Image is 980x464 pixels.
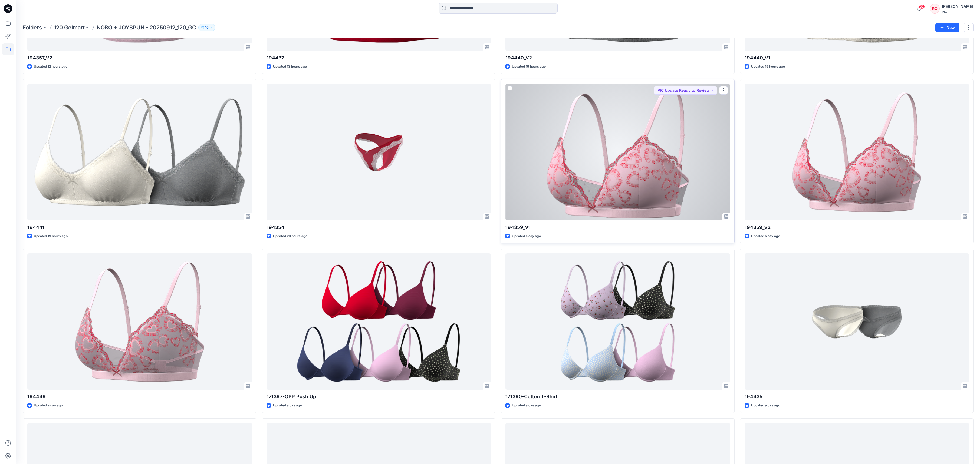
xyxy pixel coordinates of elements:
[198,24,215,31] button: 10
[505,224,730,231] p: 194359_V1
[512,233,541,239] p: Updated a day ago
[27,253,252,390] a: 194449
[23,24,42,31] a: Folders
[745,224,969,231] p: 194359_V2
[273,233,307,239] p: Updated 20 hours ago
[27,224,252,231] p: 194441
[267,253,491,390] a: 171397-OPP Push Up
[34,64,67,69] p: Updated 12 hours ago
[34,233,68,239] p: Updated 19 hours ago
[751,64,785,69] p: Updated 19 hours ago
[97,24,196,31] p: NOBO + JOYSPUN - 20250912_120_GC
[27,54,252,62] p: 194357_V2
[273,403,302,408] p: Updated a day ago
[267,54,491,62] p: 194437
[919,5,925,9] span: 22
[745,54,969,62] p: 194440_V1
[267,393,491,400] p: 171397-OPP Push Up
[27,84,252,220] a: 194441
[27,393,252,400] p: 194449
[745,84,969,220] a: 194359_V2
[745,253,969,390] a: 194435
[505,393,730,400] p: 171390-Cotton T-Shirt
[512,64,546,69] p: Updated 19 hours ago
[942,3,973,10] div: [PERSON_NAME]
[505,84,730,220] a: 194359_V1
[273,64,307,69] p: Updated 13 hours ago
[930,4,940,14] div: RO
[942,10,973,14] div: PIC
[267,84,491,220] a: 194354
[54,24,85,31] a: 120 Gelmart
[267,224,491,231] p: 194354
[745,393,969,400] p: 194435
[34,403,63,408] p: Updated a day ago
[205,25,209,31] p: 10
[512,403,541,408] p: Updated a day ago
[935,23,959,32] button: New
[505,253,730,390] a: 171390-Cotton T-Shirt
[751,233,780,239] p: Updated a day ago
[751,403,780,408] p: Updated a day ago
[505,54,730,62] p: 194440_V2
